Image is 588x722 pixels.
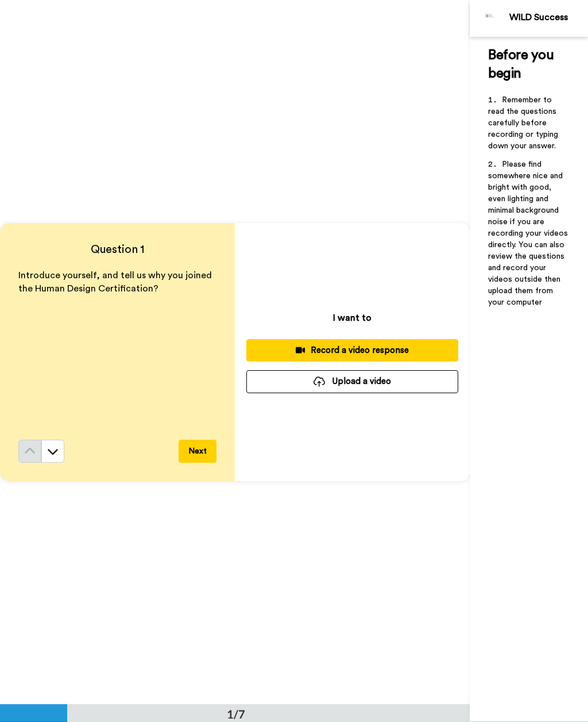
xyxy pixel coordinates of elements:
[18,271,214,293] span: Introduce yourself, and tell us why you joined the Human Design Certification?
[476,5,504,32] img: Profile Image
[488,160,570,306] span: Please find somewhere nice and bright with good, even lighting and minimal background noise if yo...
[246,339,458,362] button: Record a video response
[208,706,264,722] div: 1/7
[18,241,216,258] h4: Question 1
[509,12,587,23] div: WILD Success
[333,311,372,325] p: I want to
[488,48,557,80] span: Before you begin
[246,370,458,393] button: Upload a video
[488,96,560,150] span: Remember to read the questions carefully before recording or typing down your answer.
[179,440,216,463] button: Next
[256,344,449,356] div: Record a video response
